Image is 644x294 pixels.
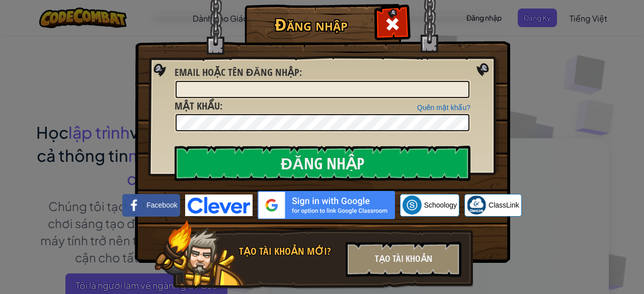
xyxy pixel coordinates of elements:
h1: Đăng nhập [247,16,375,33]
span: Schoology [424,200,457,210]
span: ClassLink [489,200,519,210]
img: schoology.png [403,195,422,215]
span: Facebook [146,200,177,210]
img: gplus_sso_button2.svg [258,191,395,219]
img: classlink-logo-small.png [467,195,486,215]
img: facebook_small.png [125,195,144,215]
label: : [175,99,222,114]
span: Email hoặc tên đăng nhập [175,65,299,79]
div: Tạo tài khoản mới? [239,244,340,259]
a: Quên mật khẩu? [417,104,470,112]
span: Mật khẩu [175,99,220,113]
div: Tạo tài khoản [346,242,461,277]
input: Đăng nhập [175,146,470,181]
label: : [175,65,302,80]
img: clever-logo-blue.png [185,194,253,216]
